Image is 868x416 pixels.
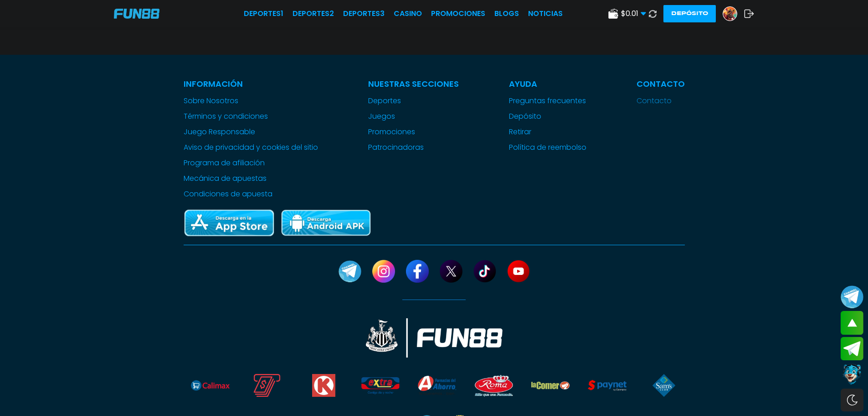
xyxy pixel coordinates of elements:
img: New Castle [366,318,503,358]
img: Farmacias del Ahorro [418,374,456,397]
img: App Store [184,209,275,237]
a: Mecánica de apuestas [184,173,318,184]
p: Contacto [637,78,685,90]
img: Calimax [191,374,229,397]
button: Join telegram [841,337,863,361]
p: Ayuda [509,78,586,90]
button: Juegos [368,111,395,122]
a: Política de reembolso [509,142,586,153]
a: Preguntas frecuentes [509,95,586,106]
a: Deportes [368,95,459,106]
div: Switch theme [841,389,863,411]
button: Depósito [663,5,716,22]
a: Depósito [509,111,586,122]
a: BLOGS [494,8,519,19]
a: Términos y condiciones [184,111,318,122]
img: Extra [361,374,400,397]
a: Retirar [509,126,586,137]
p: Nuestras Secciones [368,78,459,90]
a: Contacto [637,95,685,106]
img: Play Store [280,209,371,237]
img: Company Logo [114,9,159,19]
img: Paynet [588,374,626,397]
a: CASINO [394,8,422,19]
a: Deportes2 [293,8,334,19]
img: Farmacia Roma [474,374,513,397]
a: Promociones [368,126,459,137]
img: La Comer [531,374,570,397]
img: Circulok [304,374,343,397]
a: Deportes1 [244,8,283,19]
a: Juego Responsable [184,126,318,137]
img: Avatar [723,7,737,21]
a: NOTICIAS [528,8,563,19]
a: Promociones [431,8,485,19]
p: Información [184,78,318,90]
a: Programa de afiliación [184,158,318,169]
span: $ 0.01 [621,8,646,19]
button: scroll up [841,311,863,335]
a: Avatar [723,6,744,21]
a: Deportes3 [343,8,385,19]
a: Condiciones de apuesta [184,189,318,200]
button: Join telegram channel [841,285,863,309]
img: Cash [248,374,286,397]
a: Patrocinadoras [368,142,459,153]
img: Sams [645,374,683,397]
a: Sobre Nosotros [184,95,318,106]
button: Contact customer service [841,363,863,386]
a: Aviso de privacidad y cookies del sitio [184,142,318,153]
